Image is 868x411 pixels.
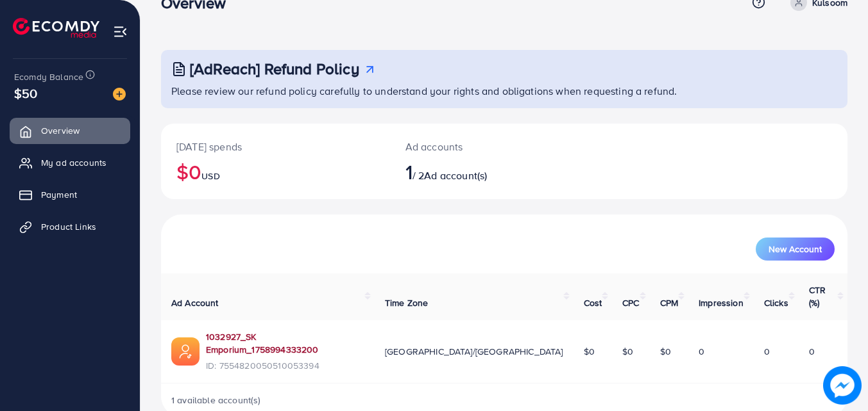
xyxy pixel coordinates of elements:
[14,70,83,83] span: Ecomdy Balance
[622,296,639,309] span: CPC
[41,156,106,169] span: My ad accounts
[584,296,602,309] span: Cost
[13,18,99,38] img: logo
[823,366,862,405] img: image
[660,296,678,309] span: CPM
[385,296,428,309] span: Time Zone
[10,118,130,143] a: Overview
[176,139,375,154] p: [DATE] spends
[113,88,126,101] img: image
[405,139,547,154] p: Ad accounts
[405,159,547,184] h2: / 2
[660,345,671,358] span: $0
[10,182,130,207] a: Payment
[171,83,840,99] p: Please review our refund policy carefully to understand your rights and obligations when requesti...
[171,296,219,309] span: Ad Account
[14,84,37,102] span: $50
[809,345,815,358] span: 0
[809,284,826,309] span: CTR (%)
[385,345,563,358] span: [GEOGRAPHIC_DATA]/[GEOGRAPHIC_DATA]
[176,159,375,184] h2: $0
[41,220,96,233] span: Product Links
[699,345,704,358] span: 0
[424,168,487,182] span: Ad account(s)
[764,345,770,358] span: 0
[41,124,80,137] span: Overview
[756,238,835,261] button: New Account
[206,359,364,372] span: ID: 7554820050510053394
[764,296,788,309] span: Clicks
[171,394,261,407] span: 1 available account(s)
[113,24,128,39] img: menu
[41,188,77,201] span: Payment
[622,345,633,358] span: $0
[10,214,130,239] a: Product Links
[769,245,822,254] span: New Account
[10,150,130,175] a: My ad accounts
[206,330,364,357] a: 1032927_SK Emporium_1758994333200
[190,60,359,78] h3: [AdReach] Refund Policy
[405,157,413,186] span: 1
[171,337,200,366] img: ic-ads-acc.e4c84228.svg
[584,345,595,358] span: $0
[699,296,744,309] span: Impression
[201,170,219,182] span: USD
